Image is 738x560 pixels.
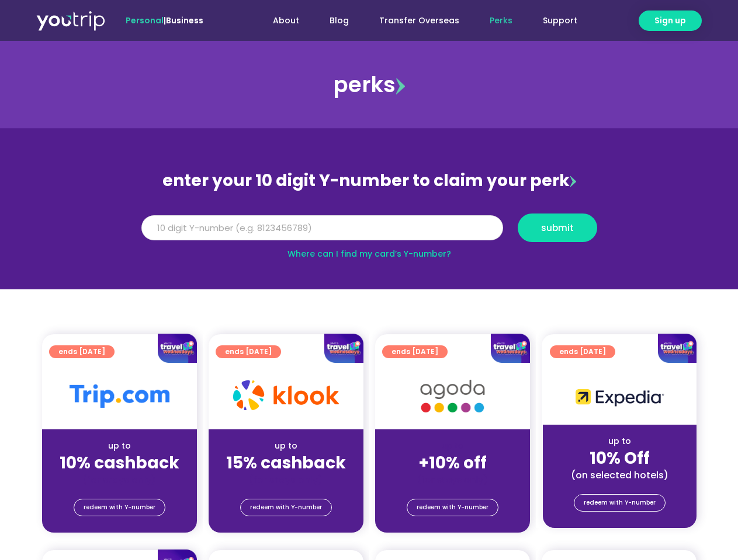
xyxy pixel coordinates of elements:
[528,10,593,32] a: Support
[518,213,597,242] button: submit
[240,499,332,516] a: redeem with Y-number
[417,499,488,516] span: redeem with Y-number
[407,499,498,516] a: redeem with Y-number
[552,469,687,481] div: (on selected hotels)
[51,440,188,452] div: up to
[639,10,702,31] a: Sign up
[574,494,666,512] a: redeem with Y-number
[418,452,487,474] strong: +10% off
[287,248,451,260] a: Where can I find my card’s Y-number?
[442,440,463,452] span: up to
[74,499,165,516] a: redeem with Y-number
[218,474,354,486] div: (for stays only)
[141,215,503,241] input: 10 digit Y-number (e.g. 8123456789)
[314,10,364,32] a: Blog
[235,10,593,32] nav: Menu
[126,15,164,26] span: Personal
[141,213,597,251] form: Y Number
[258,10,314,32] a: About
[250,499,322,516] span: redeem with Y-number
[218,440,354,452] div: up to
[60,452,179,474] strong: 10% cashback
[136,166,603,196] div: enter your 10 digit Y-number to claim your perk
[84,499,155,516] span: redeem with Y-number
[51,474,188,486] div: (for stays only)
[654,15,686,27] span: Sign up
[552,435,687,447] div: up to
[126,15,203,26] span: |
[584,495,656,511] span: redeem with Y-number
[590,447,650,470] strong: 10% Off
[541,223,574,232] span: submit
[384,474,521,486] div: (for stays only)
[364,10,474,32] a: Transfer Overseas
[226,452,346,474] strong: 15% cashback
[166,15,203,26] a: Business
[474,10,528,32] a: Perks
